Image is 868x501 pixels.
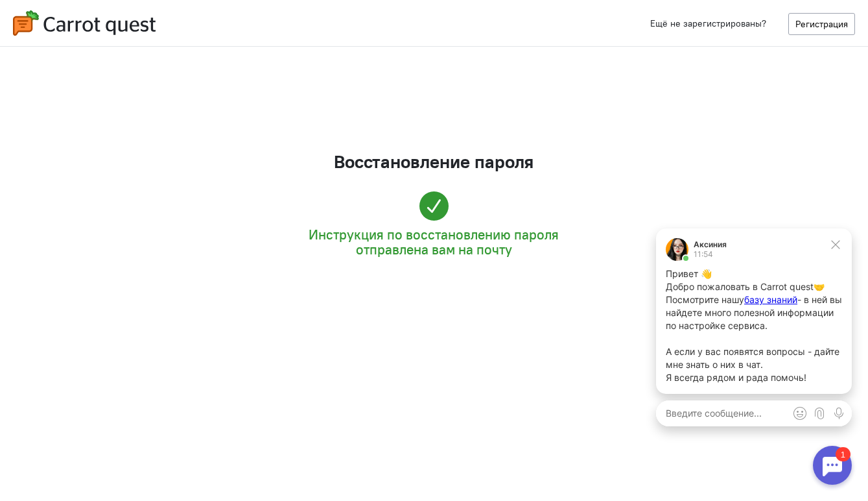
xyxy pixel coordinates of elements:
span: Я всегда рядом и рада помочь! [23,151,163,162]
div: 11:54 [51,29,84,37]
img: carrot-quest-logo.svg [13,10,156,36]
strong: Восстановление пароля [334,150,534,173]
span: Ещё не зарегистрированы? [650,18,766,29]
span: Привет 👋 [23,47,69,58]
span: Добро пожаловать в Carrot quest🤝 [23,60,182,71]
button: Голосовое сообщение [186,182,205,202]
a: Регистрация [788,13,855,35]
a: базу знаний [101,73,154,84]
div: Аксиния [51,19,84,27]
span: Посмотрите нашу [23,73,101,84]
span: - в ней вы найдете много полезной информации по настройке сервиса. [23,73,199,110]
div: 1 [29,8,44,22]
span: А если у вас появятся вопросы - дайте мне знать о них в чат. [23,125,196,149]
h3: Инструкция по восстановлению пароля отправлена вам на почту [302,227,565,257]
